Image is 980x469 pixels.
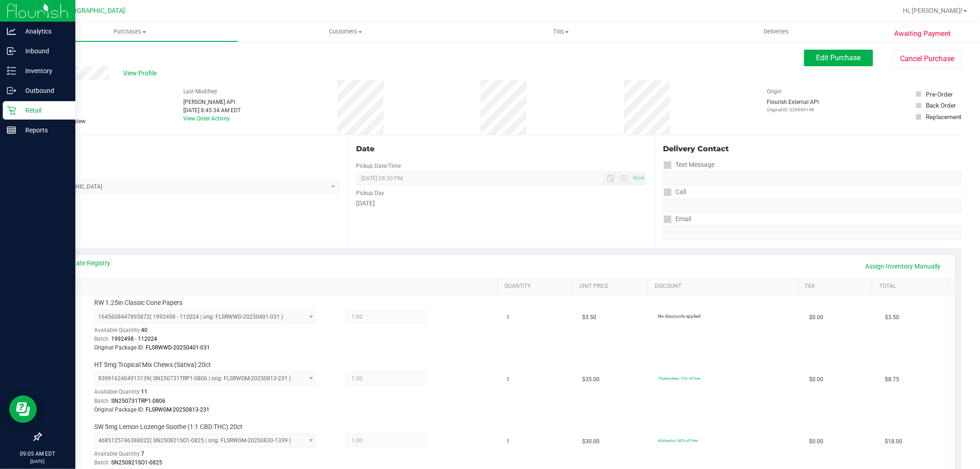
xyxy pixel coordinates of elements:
a: Quantity [504,283,569,290]
a: Purchases [22,22,238,41]
span: Tills [453,28,668,36]
span: 1992498 - 112024 [111,336,157,342]
span: [GEOGRAPHIC_DATA] [62,7,125,15]
span: $30.00 [582,437,600,446]
span: Purchases [22,28,238,36]
label: Origin [767,87,782,96]
p: Analytics [16,26,71,37]
span: $0.00 [809,313,823,322]
a: Total [880,283,944,290]
span: Batch: [94,398,110,404]
span: 1 [507,375,510,384]
label: Pickup Day [356,189,384,197]
div: [PERSON_NAME] API [183,98,241,106]
span: 7 [141,451,144,457]
span: $0.00 [809,437,823,446]
span: 40 [141,327,147,333]
span: FLSRWGM-20250813-231 [146,406,210,413]
span: $3.50 [885,313,899,322]
span: Original Package ID: [94,406,144,413]
span: Original Package ID: [94,344,144,351]
a: Tax [804,283,869,290]
button: Edit Purchase [804,50,873,66]
span: Batch: [94,336,110,342]
inline-svg: Analytics [7,27,16,36]
span: Edit Purchase [816,53,861,62]
span: 1 [507,313,510,322]
span: No discounts applied [658,314,701,319]
span: SW 5mg Lemon Lozenge Soothe (1:1 CBD:THC) 20ct [94,423,243,431]
label: Pickup Date/Time [356,162,401,170]
label: Last Modified [183,87,217,96]
div: [DATE] 8:45:34 AM EDT [183,106,241,114]
span: FLSRWWD-20250401-031 [146,344,210,351]
div: Pre-Order [926,90,953,99]
span: RW 1.25in Classic Cone Papers [94,298,182,307]
p: Original ID: 326960148 [767,106,819,113]
div: Available Quantity: [94,447,327,465]
inline-svg: Outbound [7,86,16,95]
label: Text Message [663,158,715,172]
p: Inventory [16,65,71,76]
p: 09:05 AM EDT [4,450,71,458]
inline-svg: Inbound [7,46,16,56]
span: Hi, [PERSON_NAME]! [903,7,963,14]
p: [DATE] [4,458,71,465]
label: Call [663,185,686,199]
span: 11 [141,389,147,395]
p: Reports [16,125,71,136]
input: Format: (999) 999-9999 [663,199,962,212]
a: View State Registry [56,258,111,268]
inline-svg: Reports [7,126,16,135]
div: Flourish External API [767,98,819,113]
a: Deliveries [668,22,884,41]
span: View Profile [123,69,160,78]
span: Customers [238,28,453,36]
div: Available Quantity: [94,385,327,403]
div: Replacement [926,112,961,121]
div: Delivery Contact [663,143,962,154]
span: 40droploz: 40% off line [658,438,697,443]
span: $8.75 [885,375,899,384]
p: Outbound [16,85,71,96]
span: $0.00 [809,375,823,384]
button: Cancel Purchase [893,50,962,68]
span: Awaiting Payment [894,29,951,39]
span: $3.50 [582,313,596,322]
inline-svg: Retail [7,106,16,115]
div: Date [356,143,646,154]
div: Available Quantity: [94,324,327,342]
span: SN250821SO1-0825 [111,459,162,466]
p: Retail [16,105,71,116]
a: SKU [54,283,494,290]
span: HT 5mg Tropical Mix Chews (Sativa) 20ct [94,360,211,369]
iframe: Resource center [9,395,37,423]
a: View Order Activity [183,115,230,122]
label: Email [663,212,691,226]
span: $18.00 [885,437,902,446]
div: [DATE] [356,199,646,208]
span: SN250731TRP1-0806 [111,398,165,404]
div: Location [40,143,339,154]
span: $35.00 [582,375,600,384]
input: Format: (999) 999-9999 [663,172,962,185]
inline-svg: Inventory [7,66,16,75]
span: Batch: [94,459,110,466]
a: Assign Inventory Manually [860,258,947,274]
a: Tills [453,22,668,41]
div: Back Order [926,101,956,110]
a: Discount [655,283,794,290]
span: 75chocchew: 75% off line [658,376,700,381]
span: Deliveries [751,28,801,36]
a: Customers [238,22,453,41]
p: Inbound [16,46,71,57]
a: Unit Price [580,283,644,290]
span: 1 [507,437,510,446]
